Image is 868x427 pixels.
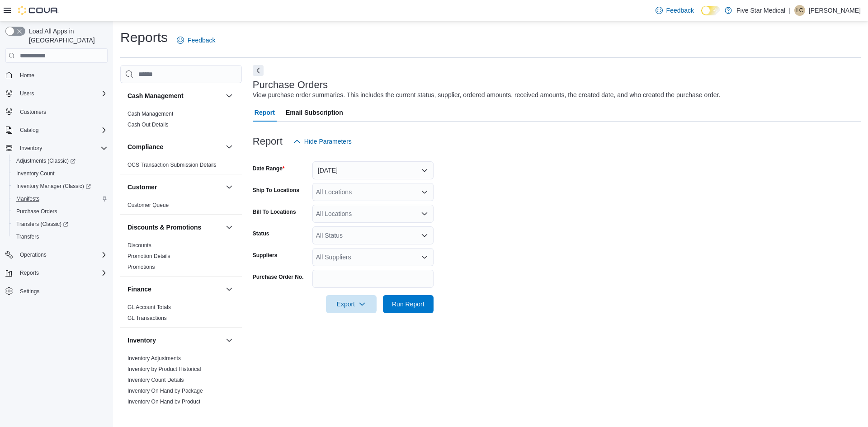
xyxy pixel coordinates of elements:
a: Inventory On Hand by Product [127,399,200,405]
p: Five Star Medical [736,5,785,16]
div: Compliance [120,160,242,174]
div: Finance [120,302,242,327]
span: Inventory On Hand by Package [127,387,203,394]
span: Inventory [20,145,42,152]
span: Feedback [188,36,215,45]
span: Run Report [392,300,425,309]
span: Inventory Manager (Classic) [16,183,91,190]
button: Reports [2,267,111,279]
button: Open list of options [421,188,428,196]
button: Run Report [383,295,434,313]
a: Purchase Orders [13,206,61,217]
p: | [789,5,791,16]
img: Cova [18,6,59,15]
h3: Compliance [127,142,163,151]
span: Manifests [16,195,39,202]
a: Transfers (Classic) [9,218,111,230]
span: Users [16,88,108,99]
span: Customers [16,106,108,117]
span: Feedback [666,6,694,15]
span: Purchase Orders [16,208,57,215]
span: Catalog [16,125,108,136]
button: Reports [16,267,42,278]
span: Reports [20,269,39,277]
p: [PERSON_NAME] [809,5,861,16]
span: Report [255,103,275,122]
button: Discounts & Promotions [224,222,235,233]
a: Inventory by Product Historical [127,366,201,372]
label: Bill To Locations [253,208,296,216]
button: Next [253,65,264,76]
button: Inventory Count [9,167,111,180]
a: Adjustments (Classic) [13,155,79,166]
button: Compliance [127,142,222,151]
div: Discounts & Promotions [120,240,242,276]
span: GL Account Totals [127,304,171,311]
a: Inventory Count [13,168,58,179]
span: LC [796,5,803,16]
a: GL Account Totals [127,304,171,310]
button: Inventory [224,335,235,346]
button: Operations [16,249,50,260]
nav: Complex example [5,65,108,321]
span: GL Transactions [127,314,167,322]
button: Finance [224,284,235,295]
a: Inventory On Hand by Package [127,388,203,394]
span: Customers [20,108,46,116]
a: Customers [16,107,50,117]
label: Purchase Order No. [253,273,304,281]
span: Inventory Adjustments [127,355,181,362]
span: Inventory On Hand by Product [127,398,200,405]
span: Export [331,295,371,313]
span: Home [16,69,108,80]
h3: Finance [127,285,151,294]
a: Adjustments (Classic) [9,155,111,167]
button: Catalog [16,125,42,136]
a: Promotions [127,264,155,270]
a: Inventory Manager (Classic) [13,181,94,192]
a: Promotion Details [127,253,170,259]
span: Catalog [20,127,38,134]
a: Inventory Count Details [127,377,184,383]
span: Cash Out Details [127,121,169,128]
span: Promotions [127,263,155,271]
a: Manifests [13,193,43,204]
div: Cash Management [120,108,242,134]
h3: Discounts & Promotions [127,223,201,232]
span: Settings [20,288,39,295]
span: Transfers [16,233,39,240]
span: OCS Transaction Submission Details [127,161,217,169]
span: Operations [16,249,108,260]
h3: Report [253,136,283,147]
button: Inventory [2,142,111,155]
span: Settings [16,286,108,297]
h3: Inventory [127,336,156,345]
span: Transfers [13,231,108,242]
button: Operations [2,249,111,261]
input: Dark Mode [701,6,720,15]
label: Ship To Locations [253,187,299,194]
button: Open list of options [421,253,428,261]
button: Open list of options [421,210,428,217]
button: Users [16,88,38,99]
button: Finance [127,285,222,294]
button: Customer [224,182,235,192]
h3: Customer [127,183,157,192]
button: Home [2,68,111,81]
h3: Purchase Orders [253,80,328,90]
span: Promotion Details [127,253,170,260]
span: Email Subscription [286,103,343,122]
button: Customers [2,105,111,118]
span: Inventory Count Details [127,376,184,384]
button: Inventory [127,336,222,345]
span: Manifests [13,193,108,204]
span: Operations [20,251,47,258]
span: Reports [16,267,108,278]
button: Compliance [224,141,235,152]
button: Inventory [16,143,46,154]
button: Settings [2,285,111,298]
a: Inventory Adjustments [127,355,181,361]
div: View purchase order summaries. This includes the current status, supplier, ordered amounts, recei... [253,90,721,100]
span: Dark Mode [701,15,702,16]
h1: Reports [120,28,168,47]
